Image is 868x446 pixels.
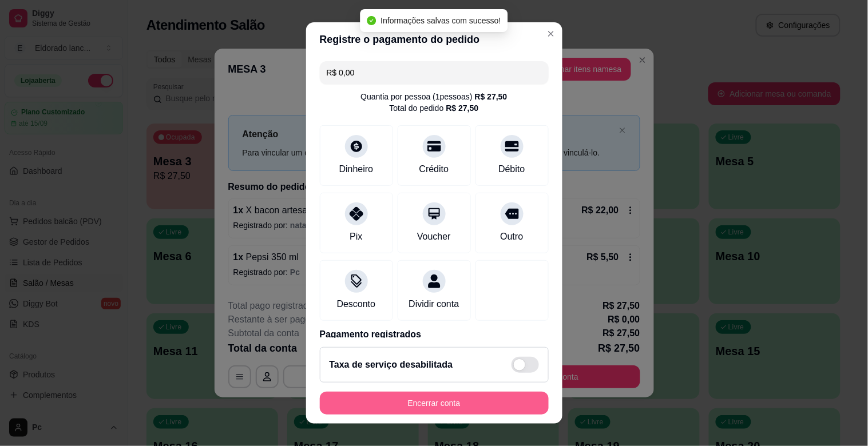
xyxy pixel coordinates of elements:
[320,328,549,341] p: Pagamento registrados
[381,16,501,25] span: Informações salvas com sucesso!
[330,358,453,372] h2: Taxa de serviço desabilitada
[417,230,451,244] div: Voucher
[350,230,362,244] div: Pix
[542,25,560,43] button: Close
[306,22,562,57] header: Registre o pagamento do pedido
[320,392,549,415] button: Encerrar conta
[475,91,508,102] div: R$ 27,50
[339,162,374,176] div: Dinheiro
[409,297,459,311] div: Dividir conta
[327,61,542,84] input: Ex.: hambúrguer de cordeiro
[390,102,479,114] div: Total do pedido
[367,16,376,25] span: check-circle
[498,162,525,176] div: Débito
[419,162,449,176] div: Crédito
[446,102,479,114] div: R$ 27,50
[500,230,523,244] div: Outro
[360,91,507,102] div: Quantia por pessoa ( 1 pessoas)
[337,297,376,311] div: Desconto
